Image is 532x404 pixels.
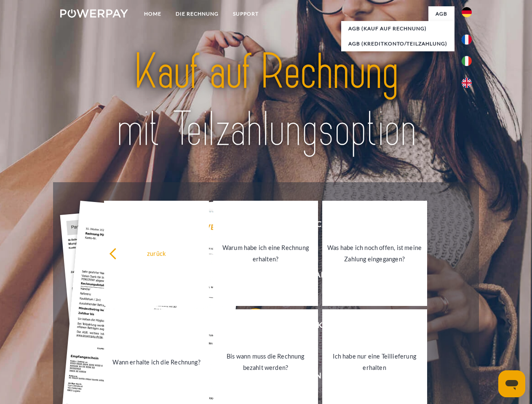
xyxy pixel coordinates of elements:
img: de [462,7,472,17]
a: Was habe ich noch offen, ist meine Zahlung eingegangen? [322,201,427,306]
div: Was habe ich noch offen, ist meine Zahlung eingegangen? [327,242,422,265]
div: Wann erhalte ich die Rechnung? [109,356,204,367]
a: AGB (Kreditkonto/Teilzahlung) [341,36,454,51]
img: title-powerpay_de.svg [80,40,452,161]
div: Bis wann muss die Rechnung bezahlt werden? [218,351,313,373]
img: en [462,78,472,88]
div: Warum habe ich eine Rechnung erhalten? [218,242,313,265]
a: DIE RECHNUNG [168,6,226,21]
a: Home [137,6,168,21]
img: fr [462,35,472,45]
img: it [462,56,472,66]
div: zurück [109,247,204,259]
a: agb [428,6,454,21]
a: SUPPORT [226,6,266,21]
div: Ich habe nur eine Teillieferung erhalten [327,351,422,373]
img: logo-powerpay-white.svg [60,9,128,18]
iframe: Schaltfläche zum Öffnen des Messaging-Fensters [498,370,525,397]
a: AGB (Kauf auf Rechnung) [341,21,454,36]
